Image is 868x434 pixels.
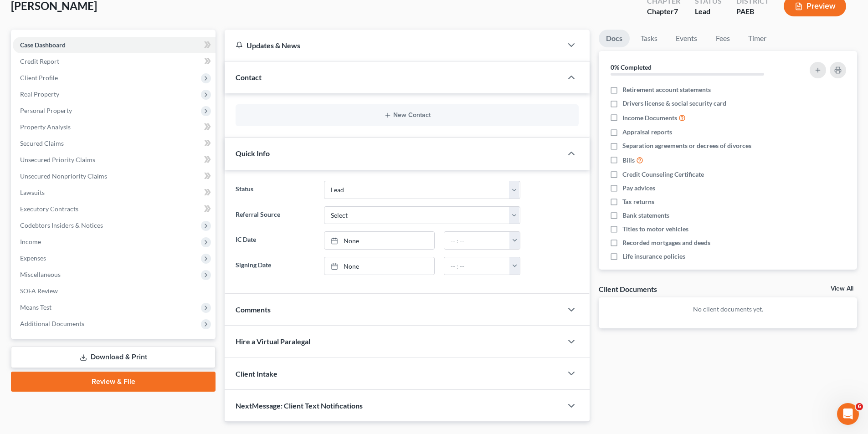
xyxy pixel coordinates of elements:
[20,172,107,180] span: Unsecured Nonpriority Claims
[13,168,216,184] a: Unsecured Nonpriority Claims
[324,232,434,249] a: None
[13,119,216,135] a: Property Analysis
[674,7,678,15] span: 7
[236,73,262,82] span: Contact
[622,170,704,179] span: Credit Counseling Certificate
[20,205,78,213] span: Executory Contracts
[622,156,635,165] span: Bills
[231,257,319,275] label: Signing Date
[831,286,853,292] a: View All
[611,63,652,71] strong: 0% Completed
[20,74,58,82] span: Client Profile
[20,287,58,295] span: SOFA Review
[622,128,672,137] span: Appraisal reports
[633,30,665,47] a: Tasks
[695,6,722,17] div: Lead
[20,156,95,163] span: Unsecured Priority Claims
[13,53,216,70] a: Credit Report
[622,99,726,108] span: Drivers license & social security card
[20,189,45,196] span: Lawsuits
[243,112,571,119] button: New Contact
[20,303,51,311] span: Means Test
[647,6,680,17] div: Chapter
[20,254,46,262] span: Expenses
[13,152,216,168] a: Unsecured Priority Claims
[736,6,769,17] div: PAEB
[20,90,59,98] span: Real Property
[13,201,216,217] a: Executory Contracts
[622,85,711,94] span: Retirement account statements
[668,30,704,47] a: Events
[622,113,677,123] span: Income Documents
[20,238,41,245] span: Income
[622,211,669,220] span: Bank statements
[236,41,551,50] div: Updates & News
[20,320,84,327] span: Additional Documents
[837,403,859,425] iframe: Intercom live chat
[11,347,216,368] a: Download & Print
[13,135,216,152] a: Secured Claims
[622,252,685,261] span: Life insurance policies
[231,231,319,250] label: IC Date
[708,30,737,47] a: Fees
[622,225,688,234] span: Titles to motor vehicles
[622,184,655,193] span: Pay advices
[741,30,774,47] a: Timer
[236,305,271,314] span: Comments
[20,107,72,114] span: Personal Property
[20,221,103,229] span: Codebtors Insiders & Notices
[606,305,850,314] p: No client documents yet.
[13,283,216,299] a: SOFA Review
[13,184,216,201] a: Lawsuits
[20,57,59,65] span: Credit Report
[236,337,310,346] span: Hire a Virtual Paralegal
[231,181,319,199] label: Status
[20,41,66,49] span: Case Dashboard
[236,401,363,410] span: NextMessage: Client Text Notifications
[622,238,710,247] span: Recorded mortgages and deeds
[622,197,654,206] span: Tax returns
[13,37,216,53] a: Case Dashboard
[231,206,319,225] label: Referral Source
[444,257,510,275] input: -- : --
[324,257,434,275] a: None
[236,369,277,378] span: Client Intake
[444,232,510,249] input: -- : --
[11,372,216,392] a: Review & File
[20,139,64,147] span: Secured Claims
[856,403,863,410] span: 6
[599,284,657,294] div: Client Documents
[20,123,71,131] span: Property Analysis
[599,30,630,47] a: Docs
[236,149,270,158] span: Quick Info
[20,271,61,278] span: Miscellaneous
[622,141,751,150] span: Separation agreements or decrees of divorces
